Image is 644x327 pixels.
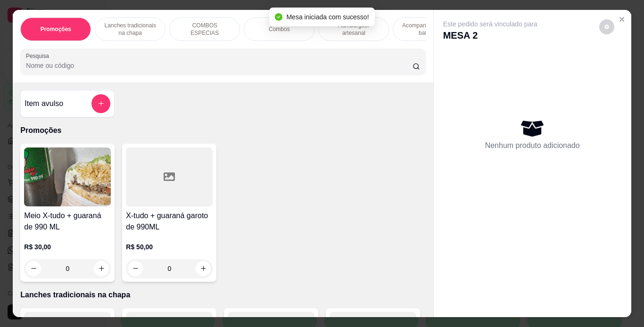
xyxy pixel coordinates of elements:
button: decrease-product-quantity [26,261,41,276]
button: add-separate-item [91,94,110,113]
h4: Meio X-tudo + guaraná de 990 ML [24,210,111,233]
input: Pesquisa [26,61,413,70]
p: Hambúrguer artesanal [326,22,381,37]
p: Combos [269,25,290,33]
button: decrease-product-quantity [599,19,614,34]
span: Mesa iniciada com sucesso! [286,13,369,21]
p: Este pedido será vinculado para [443,19,537,29]
p: R$ 50,00 [126,242,213,252]
button: increase-product-quantity [196,261,211,276]
p: Lanches tradicionais na chapa [103,22,157,37]
p: Nenhum produto adicionado [485,140,580,151]
button: increase-product-quantity [94,261,109,276]
button: Close [614,12,629,27]
p: Acompanhamentos ( batata ) [401,22,455,37]
h4: Item avulso [25,98,63,109]
p: Promoções [20,125,425,136]
label: Pesquisa [26,52,52,60]
p: Lanches tradicionais na chapa [20,289,425,301]
p: MESA 2 [443,29,537,42]
p: Promoções [41,25,71,33]
img: product-image [24,147,111,206]
p: COMBOS ESPECIAS [177,22,232,37]
span: check-circle [275,13,282,21]
h4: X-tudo + guaraná garoto de 990ML [126,210,213,233]
button: decrease-product-quantity [128,261,143,276]
p: R$ 30,00 [24,242,111,252]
